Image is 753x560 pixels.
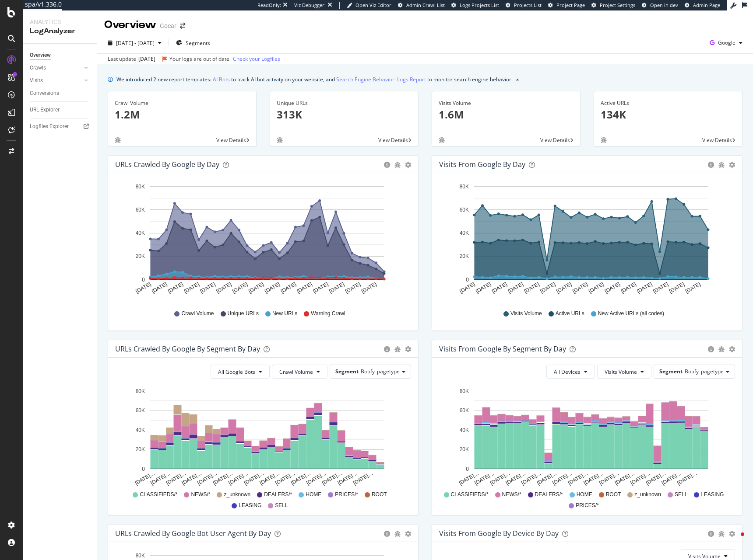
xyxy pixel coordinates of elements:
text: 20K [136,254,145,260]
div: bug [115,137,121,143]
text: 40K [460,427,469,433]
a: Check your Logfiles [233,55,280,63]
div: Logfiles Explorer [30,122,69,131]
div: circle-info [384,531,390,537]
span: Segment [659,368,683,375]
button: Segments [172,36,214,50]
text: 80K [136,388,145,394]
text: 40K [136,230,145,236]
p: 1.6M [439,107,574,122]
div: A chart. [439,180,732,302]
span: View Details [378,136,408,144]
button: All Google Bots [211,365,270,379]
text: [DATE] [668,281,686,295]
div: bug [277,137,283,143]
text: 0 [466,277,469,283]
div: circle-info [708,162,714,168]
span: CLASSIFIEDS/* [451,491,489,498]
div: Unique URLs [277,99,412,107]
span: [DATE] - [DATE] [116,39,155,47]
div: We introduced 2 new report templates: to track AI bot activity on your website, and to monitor se... [116,75,513,84]
div: Visits Volume [439,99,574,107]
div: circle-info [384,162,390,168]
span: PRICES/* [335,491,358,498]
a: Conversions [30,89,91,98]
text: [DATE] [199,281,217,295]
p: 313K [277,107,412,122]
text: [DATE] [555,281,573,295]
div: bug [718,531,725,537]
text: [DATE] [604,281,621,295]
span: Admin Crawl List [406,2,445,8]
button: [DATE] - [DATE] [104,36,165,50]
span: Open Viz Editor [355,2,391,8]
text: [DATE] [620,281,637,295]
text: [DATE] [507,281,524,295]
text: [DATE] [588,281,605,295]
span: Warning Crawl [311,310,345,317]
div: URLs Crawled by Google By Segment By Day [115,344,260,353]
a: URL Explorer [30,105,91,115]
span: Project Settings [600,2,635,8]
div: URL Explorer [30,105,60,115]
iframe: Intercom live chat [723,530,744,551]
text: [DATE] [344,281,362,295]
div: circle-info [384,346,390,352]
text: [DATE] [458,281,476,295]
svg: A chart. [439,386,732,487]
span: z_unknown [634,491,661,498]
text: [DATE] [167,281,184,295]
text: 60K [460,407,469,414]
span: SELL [275,502,288,509]
span: LEASING [701,491,724,498]
button: All Devices [546,365,595,379]
span: SELL [675,491,687,498]
text: [DATE] [684,281,702,295]
div: gear [729,346,735,352]
span: DEALERS/* [535,491,563,498]
span: Botify_pagetype [361,368,400,375]
text: [DATE] [247,281,265,295]
text: [DATE] [571,281,589,295]
div: gear [405,531,411,537]
span: DEALERS/* [264,491,292,498]
div: Conversions [30,89,59,98]
div: Visits [30,76,43,85]
text: 60K [136,207,145,213]
span: Projects List [514,2,542,8]
a: AI Bots [213,75,230,84]
span: View Details [702,136,732,144]
div: info banner [108,75,742,84]
div: LogAnalyzer [30,26,90,36]
text: 20K [460,446,469,452]
text: [DATE] [134,281,152,295]
text: 0 [142,466,145,472]
span: NEWS/* [191,491,210,498]
span: All Devices [554,368,581,376]
text: 40K [136,427,145,433]
span: Segment [335,368,359,375]
span: PRICES/* [576,502,599,509]
svg: A chart. [115,180,408,302]
text: [DATE] [539,281,557,295]
div: URLs Crawled by Google by day [115,160,219,169]
div: Analytics [30,17,90,26]
span: HOME [577,491,592,498]
span: All Google Bots [218,368,255,376]
text: 20K [460,254,469,260]
div: Visits From Google By Device By Day [439,529,559,538]
a: Open Viz Editor [347,2,391,9]
svg: A chart. [115,386,408,487]
div: Active URLs [601,99,735,107]
span: NEWS/* [502,491,521,498]
text: [DATE] [231,281,249,295]
span: LEASING [239,502,261,509]
div: bug [601,137,607,143]
span: Visits Volume [688,553,721,560]
button: Google [706,36,746,50]
p: 1.2M [115,107,250,122]
span: Segments [186,39,210,47]
span: Unique URLs [228,310,259,317]
div: URLs Crawled by Google bot User Agent By Day [115,529,271,538]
